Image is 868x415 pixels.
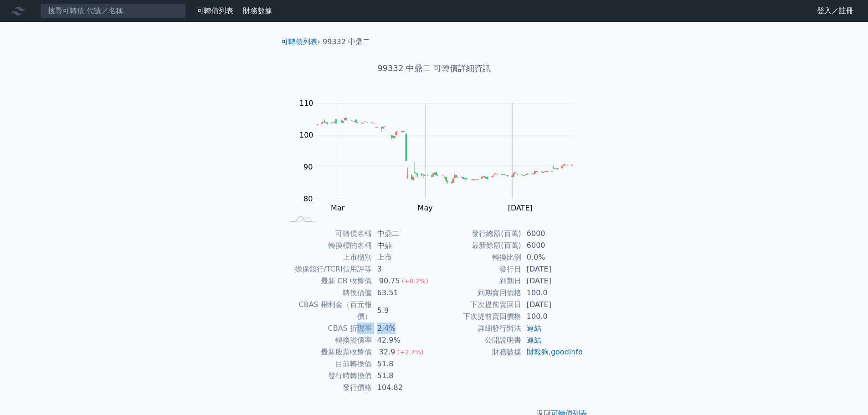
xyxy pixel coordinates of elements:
td: 轉換價值 [285,287,372,299]
div: 90.75 [377,275,402,287]
tspan: May [418,204,433,212]
h1: 99332 中鼎二 可轉債詳細資訊 [274,62,595,75]
input: 搜尋可轉債 代號／名稱 [40,3,186,19]
td: 100.0 [521,311,584,323]
tspan: [DATE] [508,204,533,212]
td: 公開說明書 [434,334,521,346]
a: 連結 [527,324,541,333]
td: 發行日 [434,263,521,275]
td: 發行價格 [285,382,372,394]
iframe: Chat Widget [822,371,868,415]
div: 聊天小工具 [822,371,868,415]
td: 最新 CB 收盤價 [285,275,372,287]
td: [DATE] [521,263,584,275]
td: 上市櫃別 [285,251,372,263]
td: 轉換比例 [434,251,521,263]
tspan: 100 [299,131,313,139]
td: 中鼎二 [372,228,434,240]
td: 到期賣回價格 [434,287,521,299]
td: 擔保銀行/TCRI信用評等 [285,263,372,275]
tspan: Mar [331,204,345,212]
li: › [281,36,320,47]
a: goodinfo [551,348,583,356]
td: 轉換標的名稱 [285,240,372,251]
td: 42.9% [372,334,434,346]
a: 財務數據 [243,6,272,15]
td: 可轉債名稱 [285,228,372,240]
tspan: 110 [299,99,313,108]
td: 發行總額(百萬) [434,228,521,240]
td: 51.8 [372,358,434,370]
td: 詳細發行辦法 [434,323,521,334]
span: (+2.7%) [397,348,423,356]
td: 0.0% [521,251,584,263]
td: 6000 [521,228,584,240]
td: , [521,346,584,358]
div: 32.9 [377,346,397,358]
td: 3 [372,263,434,275]
td: 下次提前賣回價格 [434,311,521,323]
td: [DATE] [521,299,584,311]
td: 51.8 [372,370,434,382]
td: 目前轉換價 [285,358,372,370]
tspan: 80 [303,195,313,203]
td: CBAS 折現率 [285,323,372,334]
span: (+0.2%) [402,277,428,285]
td: 發行時轉換價 [285,370,372,382]
td: 6000 [521,240,584,251]
a: 財報狗 [527,348,549,356]
td: 中鼎 [372,240,434,251]
td: [DATE] [521,275,584,287]
td: 2.4% [372,323,434,334]
a: 可轉債列表 [197,6,233,15]
a: 登入／註冊 [810,4,861,18]
td: 5.9 [372,299,434,323]
td: 轉換溢價率 [285,334,372,346]
a: 可轉債列表 [281,37,318,46]
td: 104.82 [372,382,434,394]
td: CBAS 權利金（百元報價） [285,299,372,323]
td: 最新股票收盤價 [285,346,372,358]
li: 99332 中鼎二 [323,36,370,47]
td: 最新餘額(百萬) [434,240,521,251]
tspan: 90 [303,163,313,171]
td: 財務數據 [434,346,521,358]
td: 100.0 [521,287,584,299]
g: Chart [295,99,586,231]
a: 連結 [527,336,541,344]
td: 下次提前賣回日 [434,299,521,311]
td: 上市 [372,251,434,263]
td: 到期日 [434,275,521,287]
td: 63.51 [372,287,434,299]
